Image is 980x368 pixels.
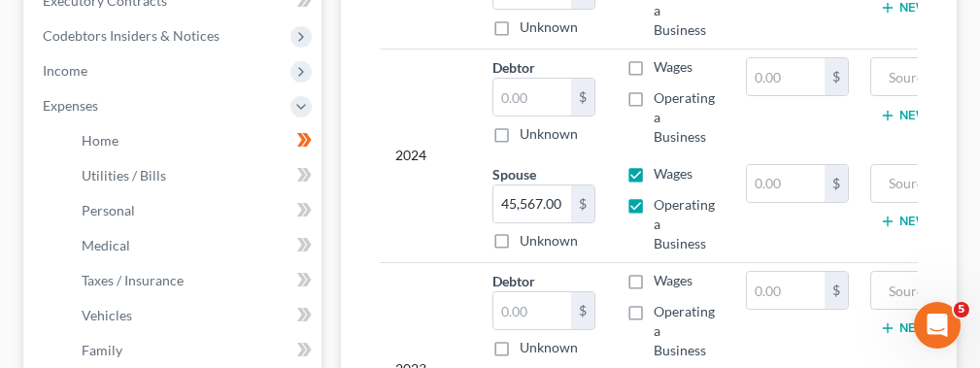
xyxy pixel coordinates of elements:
label: Unknown [520,338,578,357]
div: $ [825,58,848,95]
a: Utilities / Bills [66,158,321,193]
label: Spouse [492,164,536,184]
span: Operating a Business [654,303,715,358]
input: 0.00 [493,292,571,329]
a: Home [66,123,321,158]
input: 0.00 [747,165,825,202]
label: Debtor [492,271,535,291]
span: Utilities / Bills [82,167,166,184]
div: $ [825,272,848,309]
span: Taxes / Insurance [82,272,184,288]
div: $ [571,79,594,116]
input: 0.00 [747,272,825,309]
label: Unknown [520,124,578,144]
span: Income [43,62,87,79]
a: Personal [66,193,321,228]
div: $ [571,292,594,329]
span: Wages [654,58,693,75]
span: Wages [654,165,693,182]
span: Vehicles [82,307,132,323]
div: $ [825,165,848,202]
div: $ [571,185,594,222]
input: 0.00 [747,58,825,95]
span: Family [82,342,122,358]
input: 0.00 [493,185,571,222]
span: Wages [654,272,693,288]
span: Codebtors Insiders & Notices [43,27,220,44]
a: Family [66,333,321,368]
label: Unknown [520,17,578,37]
a: Taxes / Insurance [66,263,321,298]
span: Personal [82,202,135,218]
a: Vehicles [66,298,321,333]
div: 2024 [395,57,461,252]
input: 0.00 [493,79,571,116]
span: Expenses [43,97,98,114]
span: Operating a Business [654,89,715,145]
a: Medical [66,228,321,263]
iframe: Intercom live chat [914,302,961,349]
span: Medical [82,237,130,253]
span: 5 [954,302,969,318]
span: Operating a Business [654,196,715,251]
label: Debtor [492,57,535,78]
label: Unknown [520,231,578,251]
span: Home [82,132,118,149]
